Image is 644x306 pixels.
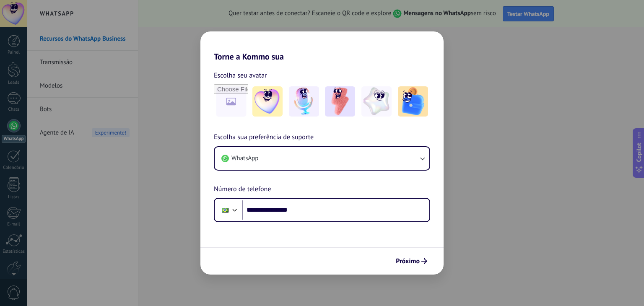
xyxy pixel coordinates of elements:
div: Brazil: + 55 [217,201,233,219]
img: -1.jpeg [252,86,283,117]
button: Próximo [392,254,431,268]
span: Número de telefone [214,184,271,195]
button: WhatsApp [215,147,429,170]
img: -2.jpeg [289,86,319,117]
img: -5.jpeg [398,86,428,117]
img: -4.jpeg [361,86,392,117]
img: -3.jpeg [325,86,355,117]
span: Escolha sua preferência de suporte [214,132,314,143]
span: WhatsApp [231,154,258,163]
span: Próximo [396,258,420,264]
h2: Torne a Kommo sua [200,31,444,62]
span: Escolha seu avatar [214,70,267,81]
